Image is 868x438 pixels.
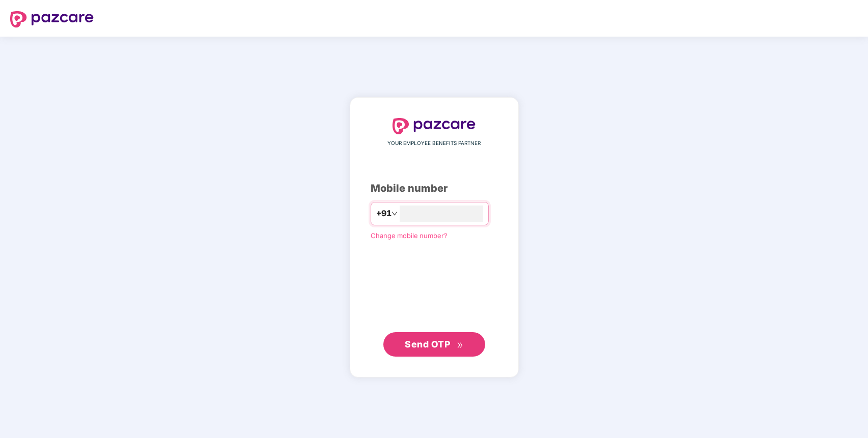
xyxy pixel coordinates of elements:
[457,342,463,348] span: double-right
[376,207,391,220] span: +91
[371,231,447,240] a: Change mobile number?
[393,118,476,134] img: logo
[383,332,485,357] button: Send OTPdouble-right
[405,339,450,349] span: Send OTP
[10,11,94,27] img: logo
[391,211,398,217] span: down
[371,181,498,196] div: Mobile number
[387,139,481,148] span: YOUR EMPLOYEE BENEFITS PARTNER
